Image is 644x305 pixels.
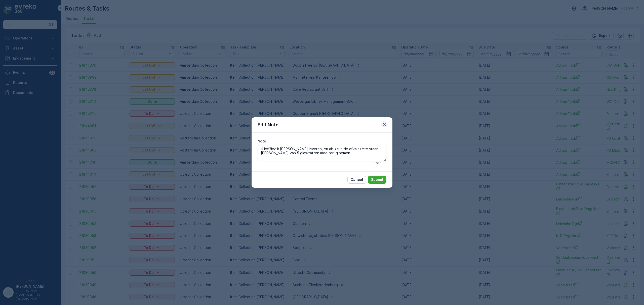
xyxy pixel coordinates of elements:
p: 102 / 500 [374,161,386,165]
textarea: 6 koffiedik [PERSON_NAME] leveren, en als ze in de afvalruimte staan [PERSON_NAME] van 5 glaskrat... [258,145,386,161]
button: Cancel [347,176,366,184]
p: Edit Note [258,121,278,128]
p: Cancel [350,177,363,182]
button: Submit [368,176,386,184]
label: Note [258,139,266,143]
p: Submit [371,177,383,182]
